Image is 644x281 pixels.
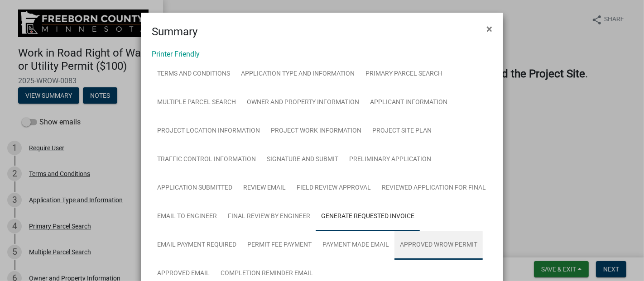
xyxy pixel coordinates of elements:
a: Preliminary Application [344,145,437,174]
a: Approved WROW Permit [394,231,483,260]
span: × [486,23,492,35]
a: Reviewed Application for Final [376,174,491,203]
a: Project Site Plan [367,117,437,146]
a: Final Review by Engineer [222,202,316,231]
a: Terms and Conditions [152,60,235,89]
a: Field Review Approval [291,174,376,203]
a: Payment Made Email [317,231,394,260]
a: Email Payment Required [152,231,242,260]
a: Permit Fee Payment [242,231,317,260]
a: Traffic Control Information [152,145,261,174]
a: Signature and Submit [261,145,344,174]
a: Primary Parcel Search [360,60,448,89]
button: Close [479,16,500,42]
a: Generate Requested Invoice [316,202,420,231]
a: Multiple Parcel Search [152,88,241,117]
a: Applicant Information [365,88,453,117]
a: Printer Friendly [152,50,200,58]
a: Project Work Information [265,117,367,146]
h4: Summary [152,24,197,40]
a: Owner and Property Information [241,88,365,117]
a: Email to Engineer [152,202,222,231]
a: Application Submitted [152,174,238,203]
a: Application Type and Information [235,60,360,89]
a: Project Location Information [152,117,265,146]
a: Review Email [238,174,291,203]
